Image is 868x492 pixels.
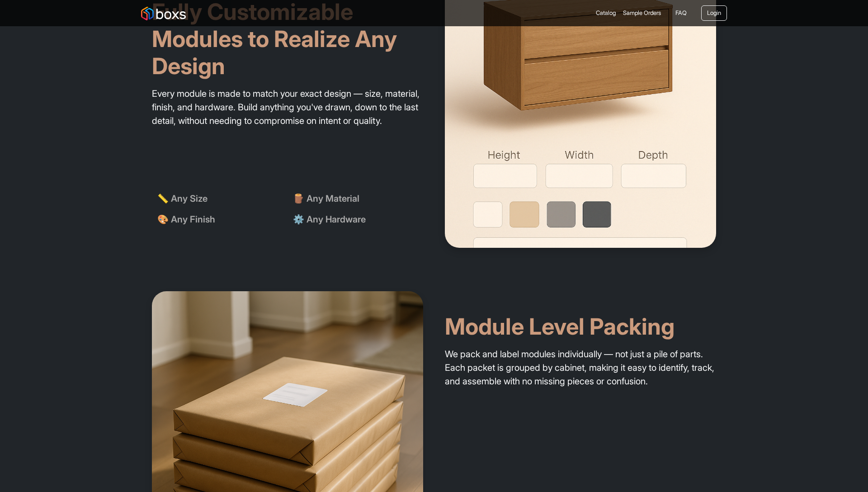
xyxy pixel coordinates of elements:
h2: Module Level Packing [445,291,716,340]
a: Sample Orders [619,5,665,21]
span: ⚙️ Any Hardware [293,213,366,226]
span: 🪵 Any Material [293,192,359,205]
button: Login [701,5,727,21]
span: 📏 Any Size [157,192,208,205]
span: 🎨 Any Finish [157,213,215,226]
p: We pack and label modules individually — not just a pile of parts. Each packet is grouped by cabi... [445,347,716,388]
a: Catalog [592,5,619,21]
img: Boxs logo [141,7,186,20]
a: FAQ [672,5,690,21]
p: Every module is made to match your exact design — size, material, finish, and hardware. Build any... [152,87,423,128]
